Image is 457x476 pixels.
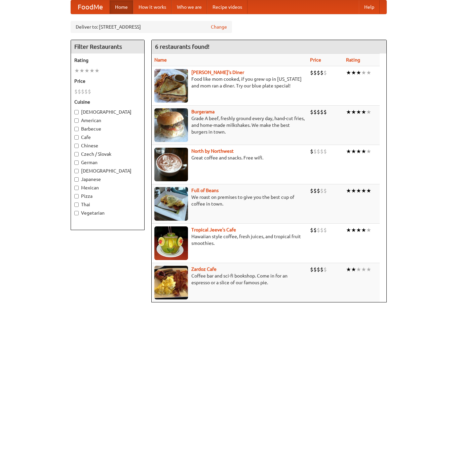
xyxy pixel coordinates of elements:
[323,187,327,194] li: $
[74,78,141,84] h5: Price
[74,210,141,216] label: Vegetarian
[154,187,188,221] img: beans.jpg
[361,69,366,76] li: ★
[94,67,100,74] li: ★
[74,159,141,166] label: German
[346,226,351,234] li: ★
[71,0,110,14] a: FoodMe
[154,148,188,181] img: north.jpg
[74,135,79,140] input: Cafe
[313,226,317,234] li: $
[79,67,84,74] li: ★
[310,266,313,273] li: $
[320,266,323,273] li: $
[74,117,141,124] label: American
[320,69,323,76] li: $
[74,201,141,208] label: Thai
[88,88,91,95] li: $
[172,0,207,14] a: Who we are
[74,67,79,74] li: ★
[320,226,323,234] li: $
[191,70,244,75] a: [PERSON_NAME]'s Diner
[74,151,141,157] label: Czech / Slovak
[317,69,320,76] li: $
[74,194,79,198] input: Pizza
[361,187,366,194] li: ★
[317,148,320,155] li: $
[366,69,371,76] li: ★
[81,88,84,95] li: $
[366,266,371,273] li: ★
[361,148,366,155] li: ★
[191,266,217,272] a: Zardoz Cafe
[351,69,356,76] li: ★
[74,99,141,105] h5: Cuisine
[84,88,88,95] li: $
[346,69,351,76] li: ★
[154,266,188,299] img: zardoz.jpg
[211,24,227,30] a: Change
[356,266,361,273] li: ★
[361,108,366,116] li: ★
[310,57,321,63] a: Price
[74,125,141,132] label: Barbecue
[346,57,360,63] a: Rating
[313,69,317,76] li: $
[154,233,305,247] p: Hawaiian style coffee, fresh juices, and tropical fruit smoothies.
[310,108,313,116] li: $
[310,187,313,194] li: $
[74,177,79,182] input: Japanese
[313,187,317,194] li: $
[351,266,356,273] li: ★
[74,142,141,149] label: Chinese
[154,272,305,286] p: Coffee bar and sci-fi bookshop. Come in for an espresso or a slice of our famous pie.
[323,69,327,76] li: $
[366,187,371,194] li: ★
[191,227,236,232] a: Tropical Jeeve's Cafe
[154,76,305,89] p: Food like mom cooked, if you grew up in [US_STATE] and mom ran a diner. Try our blue plate special!
[313,266,317,273] li: $
[356,226,361,234] li: ★
[317,108,320,116] li: $
[74,152,79,156] input: Czech / Slovak
[74,88,78,95] li: $
[323,148,327,155] li: $
[323,108,327,116] li: $
[346,148,351,155] li: ★
[84,67,89,74] li: ★
[351,148,356,155] li: ★
[323,266,327,273] li: $
[317,187,320,194] li: $
[74,118,79,123] input: American
[74,109,141,115] label: [DEMOGRAPHIC_DATA]
[133,0,172,14] a: How it works
[310,226,313,234] li: $
[78,88,81,95] li: $
[110,0,133,14] a: Home
[346,187,351,194] li: ★
[356,69,361,76] li: ★
[310,148,313,155] li: $
[155,43,210,50] ng-pluralize: 6 restaurants found!
[71,21,232,33] div: Deliver to: [STREET_ADDRESS]
[74,127,79,131] input: Barbecue
[74,211,79,215] input: Vegetarian
[74,184,141,191] label: Mexican
[191,148,234,154] a: North by Northwest
[191,188,219,193] a: Full of Beans
[154,57,167,63] a: Name
[74,176,141,183] label: Japanese
[359,0,380,14] a: Help
[207,0,247,14] a: Recipe videos
[346,108,351,116] li: ★
[74,110,79,114] input: [DEMOGRAPHIC_DATA]
[356,187,361,194] li: ★
[320,148,323,155] li: $
[366,108,371,116] li: ★
[191,109,215,114] a: Burgerama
